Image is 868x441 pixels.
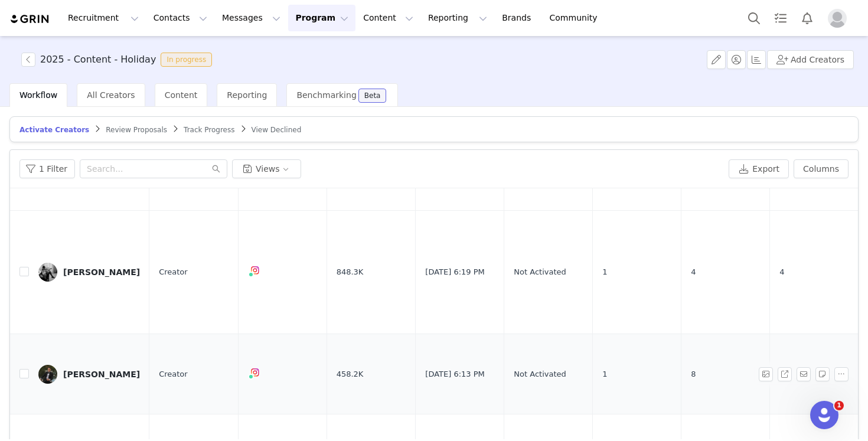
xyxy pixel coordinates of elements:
a: [PERSON_NAME] [38,365,140,384]
img: grin logo [9,14,51,25]
img: c8efea54-e073-4078-8e77-fb789beb3405.jpg [38,263,57,282]
button: Views [232,159,301,178]
span: 4 [691,266,696,278]
i: icon: search [212,165,220,173]
iframe: Intercom live chat [810,401,838,429]
img: 685e88bf-44c4-4d99-a6f0-87f03b9adacf--s.jpg [38,365,57,384]
span: Not Activated [514,266,566,278]
button: Contacts [146,5,214,31]
span: In progress [161,53,212,67]
input: Search... [80,159,227,178]
span: Send Email [797,367,815,381]
button: Recruitment [61,5,146,31]
span: Benchmarking [296,90,356,100]
span: 8 [691,368,696,380]
span: All Creators [87,90,135,100]
button: 1 Filter [19,159,75,178]
button: Reporting [421,5,494,31]
button: Add Creators [767,50,854,69]
a: Tasks [768,5,794,31]
button: Program [288,5,355,31]
span: 458.2K [337,368,364,380]
button: Messages [215,5,288,31]
div: [PERSON_NAME] [63,267,140,277]
button: Content [356,5,420,31]
img: placeholder-profile.jpg [828,9,847,28]
span: 1 [602,368,607,380]
button: Profile [821,9,859,28]
span: Creator [159,368,188,380]
span: Review Proposals [106,126,167,134]
h3: 2025 - Content - Holiday [40,53,156,67]
a: Brands [495,5,541,31]
span: [DATE] 6:13 PM [425,368,484,380]
span: 1 [602,266,607,278]
span: Content [165,90,198,100]
span: View Declined [252,126,302,134]
a: Community [543,5,610,31]
span: Activate Creators [19,126,89,134]
span: 1 [834,401,844,410]
span: Track Progress [184,126,234,134]
button: Search [741,5,767,31]
button: Columns [794,159,849,178]
span: 848.3K [337,266,364,278]
span: Workflow [19,90,57,100]
div: Beta [364,92,381,99]
button: Export [729,159,789,178]
img: instagram.svg [250,266,260,275]
span: [object Object] [21,53,217,67]
a: [PERSON_NAME] [38,263,140,282]
span: Reporting [227,90,267,100]
span: Not Activated [514,368,566,380]
img: instagram.svg [250,368,260,377]
span: [DATE] 6:19 PM [425,266,484,278]
div: [PERSON_NAME] [63,370,140,379]
button: Notifications [794,5,820,31]
span: Creator [159,266,188,278]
